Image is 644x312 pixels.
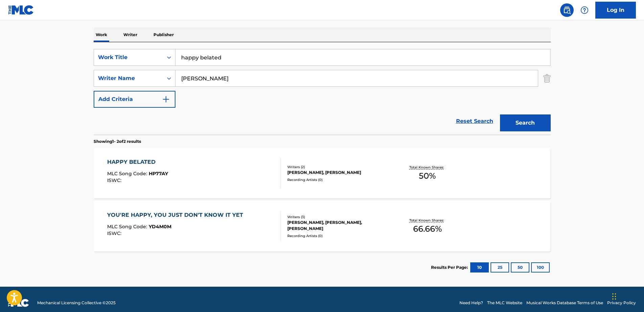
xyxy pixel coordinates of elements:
button: 100 [531,262,550,272]
div: [PERSON_NAME], [PERSON_NAME] [287,170,389,176]
div: Writers ( 3 ) [287,214,389,219]
span: 50 % [419,170,436,182]
img: MLC Logo [8,5,34,15]
a: Musical Works Database Terms of Use [526,300,603,306]
span: MLC Song Code : [107,171,149,177]
button: 10 [470,262,489,272]
div: Writer Name [98,74,159,82]
p: Total Known Shares: [409,165,446,170]
p: Total Known Shares: [409,218,446,223]
div: [PERSON_NAME], [PERSON_NAME], [PERSON_NAME] [287,219,389,232]
a: Need Help? [459,300,483,306]
span: MLC Song Code : [107,224,149,230]
a: Log In [595,2,636,19]
div: YOU'RE HAPPY, YOU JUST DON'T KNOW IT YET [107,211,246,219]
a: Public Search [560,3,574,17]
button: Add Criteria [94,91,175,108]
p: Publisher [151,28,176,42]
button: Search [500,114,551,131]
p: Work [94,28,109,42]
span: 66.66 % [413,223,442,235]
a: Reset Search [453,114,497,129]
div: Writers ( 2 ) [287,164,389,170]
form: Search Form [94,49,551,135]
div: Work Title [98,53,159,61]
div: Help [578,3,591,17]
span: HP77AY [149,171,168,177]
button: 25 [491,262,509,272]
span: YD4M0M [149,224,171,230]
p: Showing 1 - 2 of 2 results [94,138,141,145]
div: Recording Artists ( 0 ) [287,233,389,238]
span: ISWC : [107,177,123,183]
iframe: Chat Widget [610,280,644,312]
div: Drag [612,286,616,307]
img: logo [8,299,29,307]
p: Writer [121,28,139,42]
a: HAPPY BELATEDMLC Song Code:HP77AYISWC:Writers (2)[PERSON_NAME], [PERSON_NAME]Recording Artists (0... [94,148,551,199]
a: Privacy Policy [607,300,636,306]
div: HAPPY BELATED [107,158,168,166]
img: 9d2ae6d4665cec9f34b9.svg [162,95,170,103]
p: Results Per Page: [431,264,470,270]
a: The MLC Website [487,300,522,306]
div: Recording Artists ( 0 ) [287,177,389,182]
span: Mechanical Licensing Collective © 2025 [37,300,116,306]
button: 50 [511,262,529,272]
a: YOU'RE HAPPY, YOU JUST DON'T KNOW IT YETMLC Song Code:YD4M0MISWC:Writers (3)[PERSON_NAME], [PERSO... [94,201,551,252]
img: search [563,6,571,14]
img: help [580,6,589,14]
img: Delete Criterion [543,70,551,87]
span: ISWC : [107,230,123,236]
